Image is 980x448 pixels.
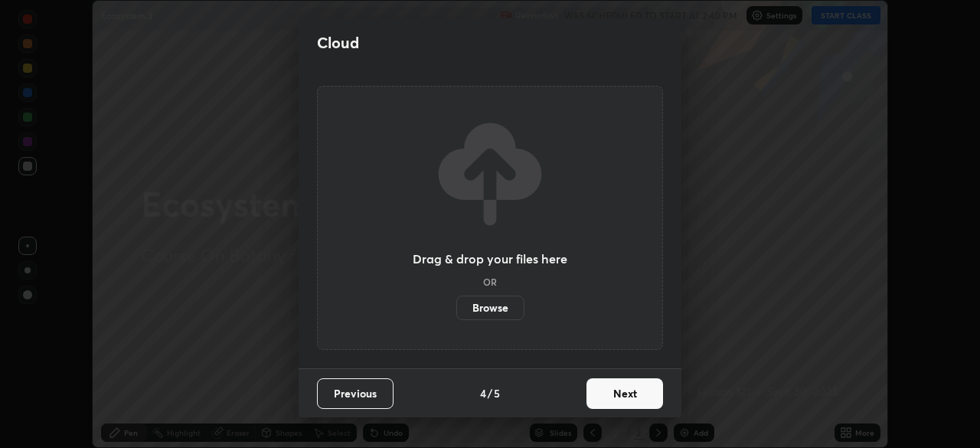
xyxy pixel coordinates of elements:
[480,385,486,401] h4: 4
[317,33,359,53] h2: Cloud
[586,378,663,409] button: Next
[488,385,492,401] h4: /
[483,277,497,286] h5: OR
[413,253,567,265] h3: Drag & drop your files here
[494,385,500,401] h4: 5
[317,378,394,409] button: Previous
